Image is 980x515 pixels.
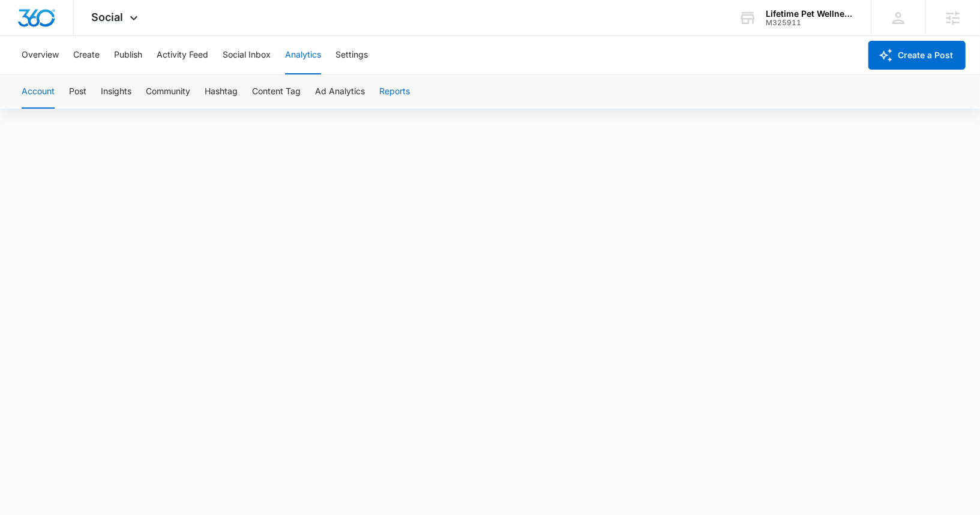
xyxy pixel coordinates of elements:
button: Settings [335,36,368,74]
button: Create [73,36,100,74]
button: Insights [101,75,131,109]
button: Ad Analytics [315,75,365,109]
button: Publish [114,36,142,74]
div: account name [766,9,853,19]
button: Reports [379,75,410,109]
button: Analytics [285,36,321,74]
div: account id [766,19,853,27]
button: Overview [22,36,59,74]
button: Post [69,75,86,109]
span: Social [92,11,124,23]
button: Activity Feed [157,36,208,74]
button: Create a Post [868,41,966,70]
button: Content Tag [252,75,301,109]
button: Hashtag [205,75,238,109]
button: Account [22,75,55,109]
button: Social Inbox [223,36,271,74]
button: Community [146,75,190,109]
